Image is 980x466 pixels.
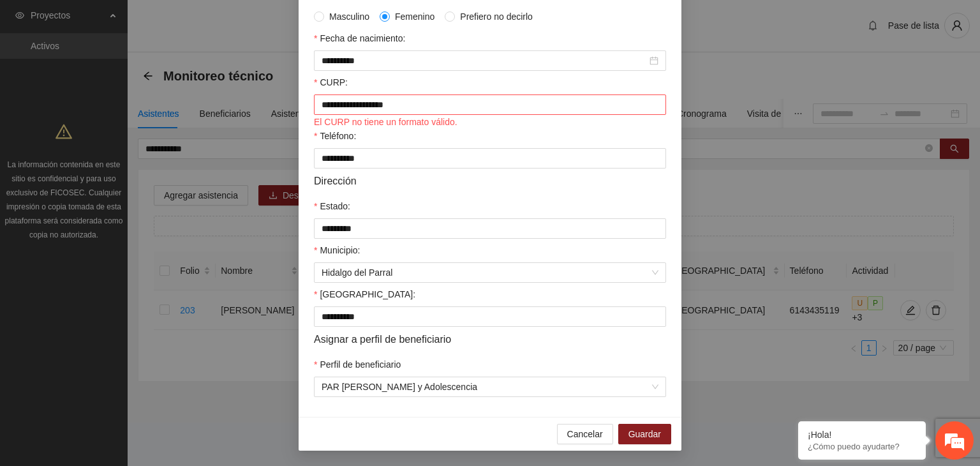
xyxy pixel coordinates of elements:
[314,129,356,143] label: Teléfono:
[322,54,647,68] input: Fecha de nacimiento:
[314,75,348,89] label: CURP:
[314,287,415,301] label: Colonia:
[322,377,658,396] span: PAR Niñez y Adolescencia
[314,31,405,45] label: Fecha de nacimiento:
[314,331,451,347] span: Asignar a perfil de beneficiario
[74,157,176,286] span: Estamos en línea.
[209,6,240,37] div: Minimizar ventana de chat en vivo
[66,65,214,82] div: Chatee con nosotros ahora
[314,94,666,115] input: CURP:
[314,115,666,129] div: El CURP no tiene un formato válido.
[390,10,440,24] span: Femenino
[314,306,666,327] input: Colonia:
[618,424,671,444] button: Guardar
[314,357,401,372] label: Perfil de beneficiario
[314,173,357,189] span: Dirección
[314,243,360,257] label: Municipio:
[314,199,350,213] label: Estado:
[455,10,538,24] span: Prefiero no decirlo
[324,10,375,24] span: Masculino
[628,427,661,441] span: Guardar
[314,218,666,239] input: Estado:
[322,263,658,282] span: Hidalgo del Parral
[808,430,916,440] div: ¡Hola!
[808,442,916,451] p: ¿Cómo puedo ayudarte?
[557,424,613,444] button: Cancelar
[567,427,603,441] span: Cancelar
[314,148,666,169] input: Teléfono:
[6,322,243,366] textarea: Escriba su mensaje y pulse “Intro”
